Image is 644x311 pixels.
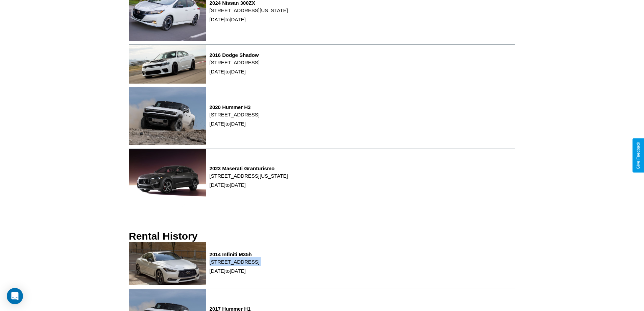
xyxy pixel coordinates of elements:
[210,104,260,110] h3: 2020 Hummer H3
[129,230,197,242] h3: Rental History
[210,58,260,67] p: [STREET_ADDRESS]
[210,251,260,257] h3: 2014 Infiniti M35h
[129,45,206,83] img: rental
[210,165,288,171] h3: 2023 Maserati Granturismo
[7,288,23,304] div: Open Intercom Messenger
[210,67,260,76] p: [DATE] to [DATE]
[129,149,206,206] img: rental
[129,87,206,145] img: rental
[210,257,260,266] p: [STREET_ADDRESS]
[210,180,288,190] p: [DATE] to [DATE]
[210,52,260,58] h3: 2016 Dodge Shadow
[210,119,260,128] p: [DATE] to [DATE]
[210,15,288,24] p: [DATE] to [DATE]
[210,266,260,275] p: [DATE] to [DATE]
[210,171,288,180] p: [STREET_ADDRESS][US_STATE]
[636,142,641,169] div: Give Feedback
[210,110,260,119] p: [STREET_ADDRESS]
[129,242,206,286] img: rental
[210,6,288,15] p: [STREET_ADDRESS][US_STATE]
